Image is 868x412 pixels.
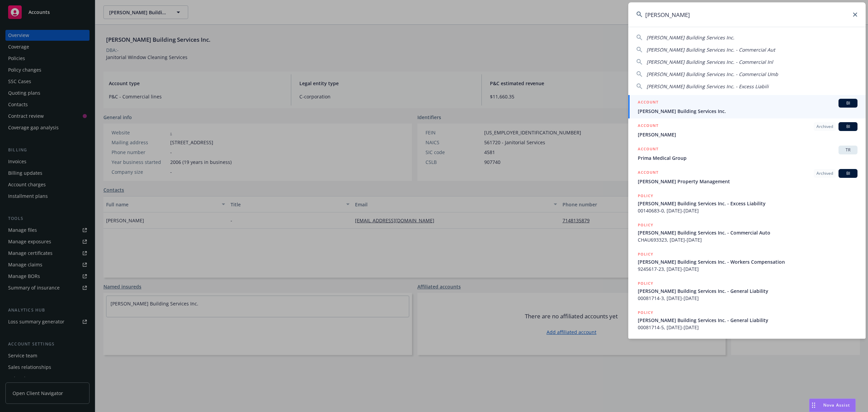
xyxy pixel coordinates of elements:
[638,295,857,302] span: 00081714-3, [DATE]-[DATE]
[647,46,775,53] span: [PERSON_NAME] Building Services Inc. - Commercial Aut
[628,189,866,218] a: POLICY[PERSON_NAME] Building Services Inc. - Excess Liability00140683-0, [DATE]-[DATE]
[647,34,734,41] span: [PERSON_NAME] Building Services Inc.
[841,100,855,106] span: BI
[628,218,866,247] a: POLICY[PERSON_NAME] Building Services Inc. - Commercial AutoCHAU693323, [DATE]-[DATE]
[809,398,856,412] button: Nova Assist
[638,131,857,138] span: [PERSON_NAME]
[647,83,769,90] span: [PERSON_NAME] Building Services Inc. - Excess Liabili
[638,146,658,154] h5: ACCOUNT
[638,317,857,324] span: [PERSON_NAME] Building Services Inc. - General Liability
[823,402,850,408] span: Nova Assist
[638,154,857,162] span: Prima Medical Group
[628,118,866,142] a: ACCOUNTArchivedBI[PERSON_NAME]
[638,200,857,207] span: [PERSON_NAME] Building Services Inc. - Excess Liability
[841,147,855,153] span: TR
[809,399,818,412] div: Drag to move
[647,59,773,65] span: [PERSON_NAME] Building Services Inc. - Commercial Inl
[638,222,653,228] h5: POLICY
[628,305,866,335] a: POLICY[PERSON_NAME] Building Services Inc. - General Liability00081714-5, [DATE]-[DATE]
[638,169,658,177] h5: ACCOUNT
[628,276,866,305] a: POLICY[PERSON_NAME] Building Services Inc. - General Liability00081714-3, [DATE]-[DATE]
[638,236,857,243] span: CHAU693323, [DATE]-[DATE]
[816,170,833,176] span: Archived
[638,251,653,258] h5: POLICY
[638,309,653,316] h5: POLICY
[841,170,855,176] span: BI
[638,229,857,236] span: [PERSON_NAME] Building Services Inc. - Commercial Auto
[638,108,857,115] span: [PERSON_NAME] Building Services Inc.
[647,71,778,77] span: [PERSON_NAME] Building Services Inc. - Commercial Umb
[628,247,866,276] a: POLICY[PERSON_NAME] Building Services Inc. - Workers Compensation9245617-23, [DATE]-[DATE]
[638,99,658,107] h5: ACCOUNT
[638,122,658,130] h5: ACCOUNT
[628,165,866,189] a: ACCOUNTArchivedBI[PERSON_NAME] Property Management
[638,258,857,265] span: [PERSON_NAME] Building Services Inc. - Workers Compensation
[638,207,857,214] span: 00140683-0, [DATE]-[DATE]
[816,124,833,130] span: Archived
[628,2,866,27] input: Search...
[638,280,653,287] h5: POLICY
[638,192,653,199] h5: POLICY
[628,95,866,118] a: ACCOUNTBI[PERSON_NAME] Building Services Inc.
[638,324,857,331] span: 00081714-5, [DATE]-[DATE]
[638,265,857,273] span: 9245617-23, [DATE]-[DATE]
[638,287,857,295] span: [PERSON_NAME] Building Services Inc. - General Liability
[841,124,855,130] span: BI
[628,142,866,165] a: ACCOUNTTRPrima Medical Group
[638,178,857,185] span: [PERSON_NAME] Property Management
